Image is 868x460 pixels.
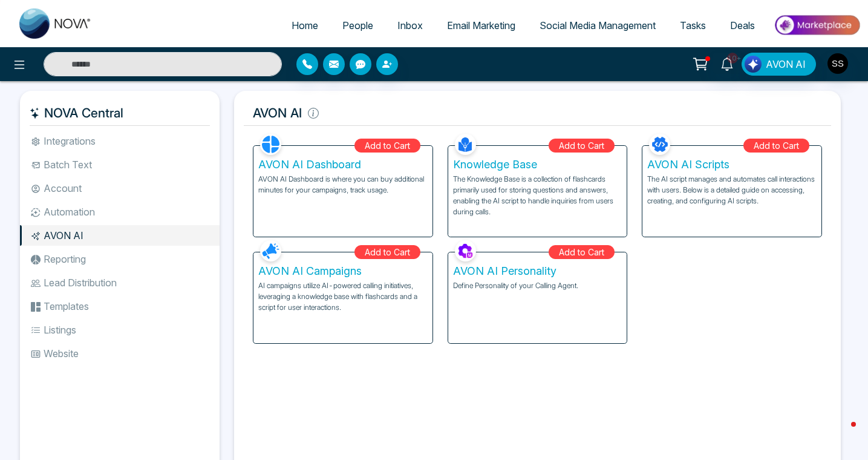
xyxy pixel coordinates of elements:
[713,53,742,74] a: 10+
[258,158,428,171] h5: AVON AI Dashboard
[447,19,515,31] span: Email Marketing
[30,100,210,126] h5: NOVA Central
[20,131,220,151] li: Integrations
[718,14,767,37] a: Deals
[455,134,476,155] img: Knowledge Base
[258,280,428,313] p: AI campaigns utilize AI-powered calling initiatives, leveraging a knowledge base with flashcards ...
[385,14,435,37] a: Inbox
[20,343,220,364] li: Website
[453,158,622,171] h5: Knowledge Base
[260,134,281,155] img: AVON AI Dashboard
[668,14,718,37] a: Tasks
[20,154,220,175] li: Batch Text
[20,272,220,293] li: Lead Distribution
[20,225,220,246] li: AVON AI
[453,174,622,217] p: The Knowledge Base is a collection of flashcards primarily used for storing questions and answers...
[435,14,527,37] a: Email Marketing
[727,53,738,64] span: 10+
[647,174,817,206] p: The AI script manages and automates call interactions with users. Below is a detailed guide on ac...
[647,158,817,171] h5: AVON AI Scripts
[549,139,615,153] div: Add to Cart
[19,8,92,39] img: Nova CRM Logo
[549,245,615,259] div: Add to Cart
[20,178,220,199] li: Account
[742,53,816,76] button: AVON AI
[827,53,848,74] img: User Avatar
[292,19,318,31] span: Home
[773,11,861,39] img: Market-place.gif
[540,19,656,31] span: Social Media Management
[258,174,428,195] p: AVON AI Dashboard is where you can buy additional minutes for your campaigns, track usage.
[354,139,420,153] div: Add to Cart
[453,264,622,278] h5: AVON AI Personality
[730,19,755,31] span: Deals
[20,202,220,222] li: Automation
[20,296,220,317] li: Templates
[244,100,831,126] h5: AVON AI
[20,320,220,340] li: Listings
[743,139,809,153] div: Add to Cart
[20,249,220,269] li: Reporting
[354,245,420,259] div: Add to Cart
[279,14,330,37] a: Home
[453,280,622,291] p: Define Personality of your Calling Agent.
[649,134,670,155] img: AVON AI Scripts
[680,19,706,31] span: Tasks
[397,19,423,31] span: Inbox
[455,240,476,261] img: AVON AI Personality
[527,14,668,37] a: Social Media Management
[258,264,428,278] h5: AVON AI Campaigns
[342,19,373,31] span: People
[260,240,281,261] img: AVON AI Campaigns
[745,56,762,73] img: Lead Flow
[766,57,806,71] span: AVON AI
[827,419,856,448] iframe: Intercom live chat
[330,14,385,37] a: People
